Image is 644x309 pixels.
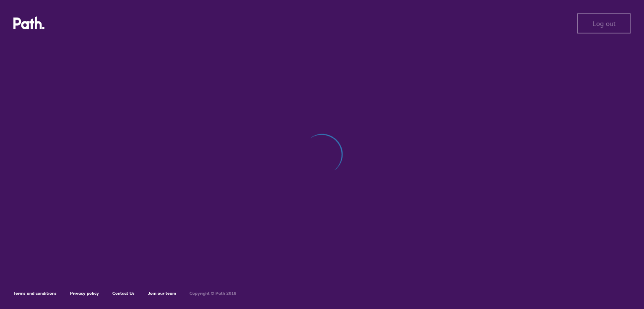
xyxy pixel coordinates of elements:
[190,291,236,296] h6: Copyright © Path 2018
[70,291,99,296] a: Privacy policy
[112,291,135,296] a: Contact Us
[577,13,631,33] button: Log out
[13,291,57,296] a: Terms and conditions
[148,291,176,296] a: Join our team
[592,20,615,27] span: Log out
